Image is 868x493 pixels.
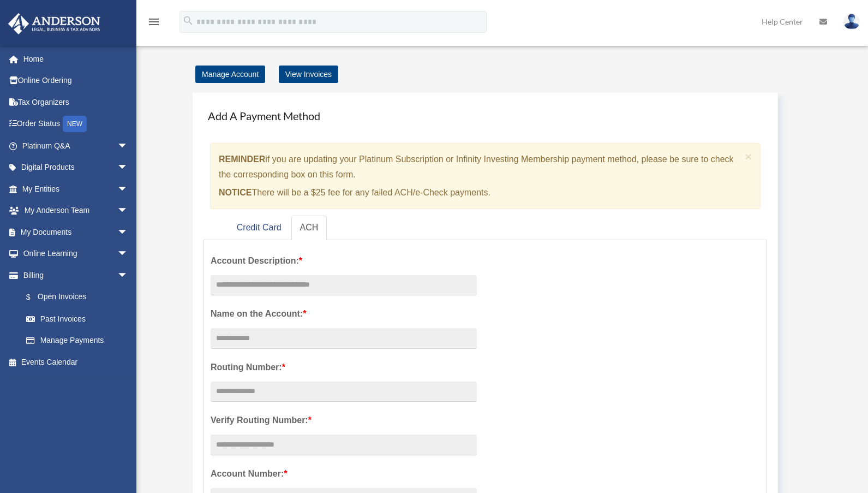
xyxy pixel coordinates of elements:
i: menu [147,15,160,28]
a: My Entitiesarrow_drop_down [8,178,145,200]
a: View Invoices [279,66,338,83]
label: Verify Routing Number: [211,413,477,428]
span: arrow_drop_down [117,157,139,179]
a: menu [147,19,160,28]
a: Events Calendar [8,351,145,373]
a: Tax Organizers [8,91,145,113]
div: NEW [63,116,87,132]
a: My Documentsarrow_drop_down [8,221,145,243]
span: arrow_drop_down [117,178,139,200]
a: Digital Productsarrow_drop_down [8,157,145,179]
label: Account Number: [211,466,477,482]
a: Credit Card [228,216,290,240]
div: if you are updating your Platinum Subscription or Infinity Investing Membership payment method, p... [210,143,761,209]
a: Past Invoices [15,308,145,330]
p: There will be a $25 fee for any failed ACH/e-Check payments. [219,185,741,200]
a: $Open Invoices [15,286,145,308]
label: Routing Number: [211,360,477,375]
a: Manage Account [195,66,265,83]
a: Online Ordering [8,70,145,92]
a: Platinum Q&Aarrow_drop_down [8,135,145,157]
a: Manage Payments [15,330,139,352]
strong: NOTICE [219,188,252,197]
span: arrow_drop_down [117,243,139,265]
a: Order StatusNEW [8,113,145,135]
span: $ [32,290,38,304]
button: Close [745,151,752,162]
a: Billingarrow_drop_down [8,264,145,286]
img: Anderson Advisors Platinum Portal [5,13,104,34]
span: arrow_drop_down [117,135,139,157]
i: search [182,15,194,27]
a: My Anderson Teamarrow_drop_down [8,200,145,222]
span: arrow_drop_down [117,221,139,243]
img: User Pic [843,14,860,29]
span: × [745,150,752,163]
label: Name on the Account: [211,306,477,322]
a: Home [8,48,145,70]
h4: Add A Payment Method [203,104,767,128]
label: Account Description: [211,253,477,269]
span: arrow_drop_down [117,264,139,287]
a: Online Learningarrow_drop_down [8,243,145,265]
span: arrow_drop_down [117,200,139,222]
a: ACH [291,216,327,240]
strong: REMINDER [219,155,265,164]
